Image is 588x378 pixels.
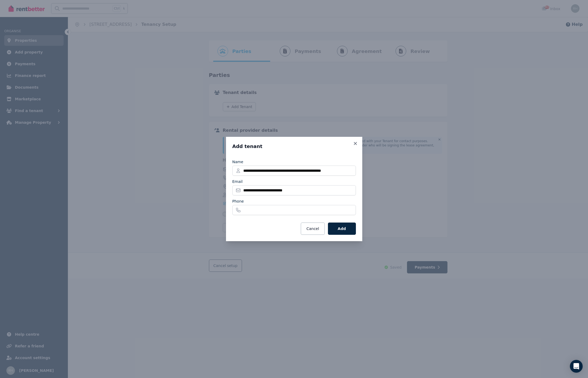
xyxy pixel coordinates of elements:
[232,199,244,204] label: Phone
[232,179,243,184] label: Email
[328,223,356,235] button: Add
[232,159,243,165] label: Name
[232,143,356,150] h3: Add tenant
[570,360,583,373] div: Open Intercom Messenger
[301,223,324,235] button: Cancel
